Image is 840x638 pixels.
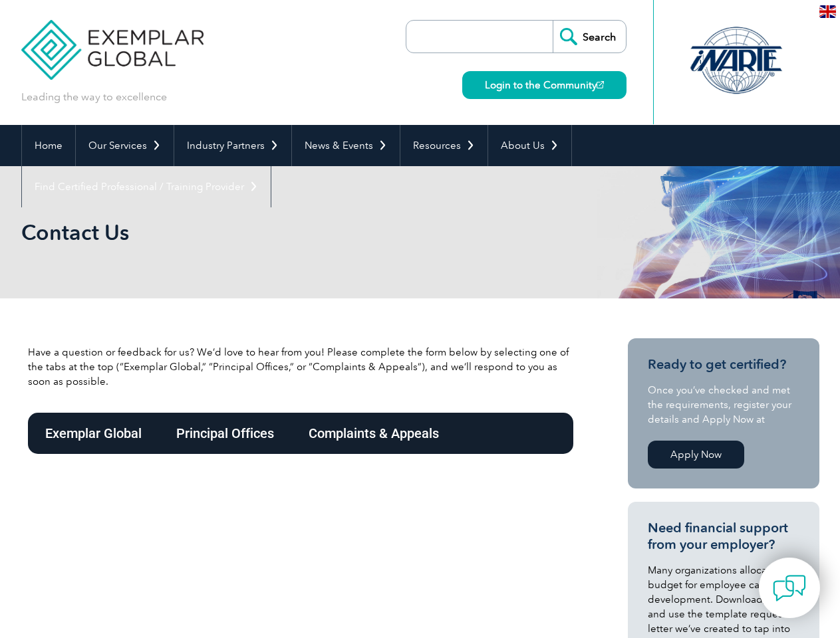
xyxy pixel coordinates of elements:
[291,413,456,454] div: Complaints & Appeals
[159,413,291,454] div: Principal Offices
[648,520,799,553] h3: Need financial support from your employer?
[76,125,174,166] a: Our Services
[174,125,291,166] a: Industry Partners
[22,125,75,166] a: Home
[28,413,159,454] div: Exemplar Global
[553,21,626,53] input: Search
[488,125,571,166] a: About Us
[22,166,271,207] a: Find Certified Professional / Training Provider
[28,345,573,389] p: Have a question or feedback for us? We’d love to hear from you! Please complete the form below by...
[648,356,799,373] h3: Ready to get certified?
[648,383,799,427] p: Once you’ve checked and met the requirements, register your details and Apply Now at
[462,71,627,99] a: Login to the Community
[21,219,532,245] h1: Contact Us
[773,572,806,605] img: contact-chat.png
[292,125,400,166] a: News & Events
[400,125,488,166] a: Resources
[819,5,836,18] img: en
[21,90,167,104] p: Leading the way to excellence
[648,441,744,469] a: Apply Now
[597,81,604,88] img: open_square.png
